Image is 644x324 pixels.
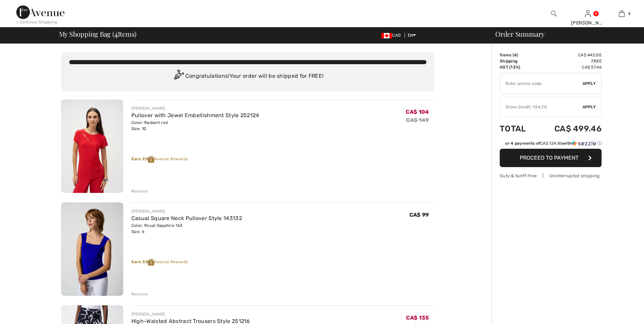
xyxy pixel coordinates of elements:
[500,149,602,167] button: Proceed to Payment
[585,10,591,17] a: Sign In
[583,104,596,110] span: Apply
[500,64,536,70] td: HST (13%)
[131,222,242,235] div: Color: Royal Sapphire 163 Size: 6
[381,33,403,38] span: CAD
[131,208,242,214] div: [PERSON_NAME]
[408,33,416,38] span: EN
[514,53,517,57] span: 4
[131,311,250,317] div: [PERSON_NAME]
[148,156,154,163] img: Reward-Logo.svg
[406,314,429,321] span: CA$ 135
[16,5,65,19] img: 1ère Avenue
[131,156,435,163] div: Avenue Rewards
[131,105,259,111] div: [PERSON_NAME]
[540,141,563,146] span: CA$ 124.86
[571,19,604,26] div: [PERSON_NAME]
[148,259,154,266] img: Reward-Logo.svg
[583,80,596,87] span: Apply
[605,10,638,18] a: 4
[500,140,602,149] div: or 4 payments ofCA$ 124.86withSezzle Click to learn more about Sezzle
[406,109,429,115] span: CA$ 104
[500,117,536,140] td: Total
[572,140,596,146] img: Sezzle
[536,64,602,70] td: CA$ 57.46
[500,173,602,179] div: Duty & tariff-free | Uninterrupted shipping
[628,11,630,17] span: 4
[409,212,429,218] span: CA$ 99
[131,157,154,161] strong: Earn 20
[487,31,640,37] div: Order Summary
[619,10,625,18] img: My Bag
[61,202,123,296] img: Casual Square Neck Pullover Style 143132
[131,120,259,132] div: Color: Radiant red Size: 10
[500,52,536,58] td: Items ( )
[551,10,557,18] img: search the website
[536,58,602,64] td: Free
[131,291,148,297] div: Remove
[114,29,118,38] span: 4
[172,70,185,83] img: Congratulation2.svg
[520,155,578,161] span: Proceed to Payment
[131,259,154,264] strong: Earn 30
[131,215,242,221] a: Casual Square Neck Pullover Style 143132
[131,112,259,119] a: Pullover with Jewel Embellishment Style 252124
[131,259,435,266] div: Avenue Rewards
[59,31,137,37] span: My Shopping Bag ( Items)
[505,140,602,146] div: or 4 payments of with
[500,58,536,64] td: Shipping
[536,52,602,58] td: CA$ 442.00
[131,188,148,194] div: Remove
[500,104,583,110] div: Store Credit: 134.70
[536,117,602,140] td: CA$ 499.46
[69,70,426,83] div: Congratulations! Your order will be shipped for FREE!
[406,117,429,123] s: CA$ 149
[61,100,123,193] img: Pullover with Jewel Embellishment Style 252124
[16,19,57,25] div: < Continue Shopping
[585,10,591,18] img: My Info
[500,73,583,94] input: Promo code
[381,33,392,38] img: Canadian Dollar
